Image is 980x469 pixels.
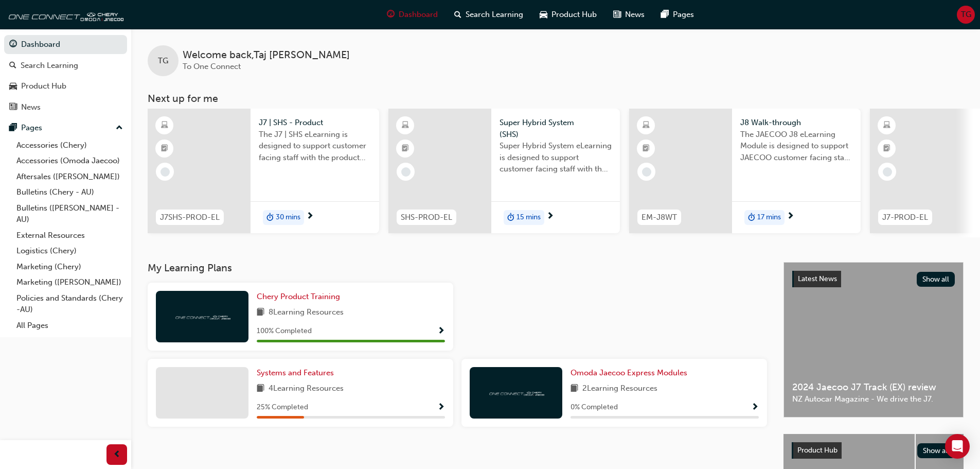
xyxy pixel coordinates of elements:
[961,9,971,21] span: TG
[12,274,127,290] a: Marketing ([PERSON_NAME])
[437,401,445,414] button: Show Progress
[161,142,168,155] span: booktick-icon
[792,393,955,405] span: NZ Autocar Magazine - We drive the J7.
[12,184,127,200] a: Bulletins (Chery - AU)
[751,401,759,414] button: Show Progress
[401,167,411,177] span: learningRecordVerb_NONE-icon
[12,153,127,169] a: Accessories (Omoda Jaecoo)
[653,4,702,25] a: pages-iconPages
[402,119,409,132] span: learningResourceType_ELEARNING-icon
[571,402,618,413] span: 0 % Completed
[257,368,334,377] span: Systems and Features
[12,200,127,228] a: Bulletins ([PERSON_NAME] - AU)
[388,109,620,233] a: SHS-PROD-ELSuper Hybrid System (SHS)Super Hybrid System eLearning is designed to support customer...
[643,119,650,132] span: learningResourceType_ELEARNING-icon
[9,103,17,112] span: news-icon
[625,9,645,21] span: News
[883,167,892,177] span: learningRecordVerb_NONE-icon
[661,8,669,21] span: pages-icon
[148,262,767,274] h3: My Learning Plans
[4,77,127,96] a: Product Hub
[516,212,541,223] span: 15 mins
[642,212,677,223] span: EM-J8WT
[466,9,523,21] span: Search Learning
[257,292,340,301] span: Chery Product Training
[446,4,531,25] a: search-iconSearch Learning
[402,142,409,155] span: booktick-icon
[9,40,17,49] span: guage-icon
[783,262,964,418] a: Latest NewsShow all2024 Jaecoo J7 Track (EX) reviewNZ Autocar Magazine - We drive the J7.
[4,118,127,137] button: Pages
[276,212,300,223] span: 30 mins
[257,383,264,395] span: book-icon
[269,306,344,319] span: 8 Learning Resources
[401,212,452,223] span: SHS-PROD-EL
[629,109,861,233] a: EM-J8WTJ8 Walk-throughThe JAECOO J8 eLearning Module is designed to support JAECOO customer facin...
[161,119,168,132] span: learningResourceType_ELEARNING-icon
[883,119,890,132] span: learningResourceType_ELEARNING-icon
[792,442,955,459] a: Product HubShow all
[12,169,127,185] a: Aftersales ([PERSON_NAME])
[792,271,955,287] a: Latest NewsShow all
[148,109,379,233] a: J7SHS-PROD-ELJ7 | SHS - ProductThe J7 | SHS eLearning is designed to support customer facing staf...
[379,4,446,25] a: guage-iconDashboard
[798,274,837,283] span: Latest News
[116,121,123,135] span: up-icon
[5,4,123,25] img: oneconnect
[183,49,350,61] span: Welcome back , Taj [PERSON_NAME]
[9,124,17,133] span: pages-icon
[259,117,371,129] span: J7 | SHS - Product
[571,368,687,377] span: Omoda Jaecoo Express Modules
[571,367,691,379] a: Omoda Jaecoo Express Modules
[642,167,651,177] span: learningRecordVerb_NONE-icon
[4,33,127,118] button: DashboardSearch LearningProduct HubNews
[12,259,127,275] a: Marketing (Chery)
[257,306,264,319] span: book-icon
[21,122,42,134] div: Pages
[257,367,338,379] a: Systems and Features
[4,56,127,75] a: Search Learning
[757,212,781,223] span: 17 mins
[183,62,241,71] span: To One Connect
[551,9,597,21] span: Product Hub
[269,383,344,395] span: 4 Learning Resources
[399,9,438,21] span: Dashboard
[500,140,612,175] span: Super Hybrid System eLearning is designed to support customer facing staff with the understanding...
[883,142,890,155] span: booktick-icon
[454,8,461,21] span: search-icon
[945,434,970,459] div: Open Intercom Messenger
[797,446,838,455] span: Product Hub
[882,212,928,223] span: J7-PROD-EL
[161,167,170,177] span: learningRecordVerb_NONE-icon
[158,55,168,67] span: TG
[21,80,66,92] div: Product Hub
[4,35,127,54] a: Dashboard
[540,8,547,21] span: car-icon
[387,8,395,21] span: guage-icon
[12,290,127,318] a: Policies and Standards (Chery -AU)
[113,448,121,461] span: prev-icon
[792,381,955,393] span: 2024 Jaecoo J7 Track (EX) review
[131,93,980,105] h3: Next up for me
[500,117,612,140] span: Super Hybrid System (SHS)
[582,383,657,395] span: 2 Learning Resources
[21,101,41,113] div: News
[12,318,127,334] a: All Pages
[751,403,759,412] span: Show Progress
[787,212,794,221] span: next-icon
[266,211,274,224] span: duration-icon
[160,212,220,223] span: J7SHS-PROD-EL
[257,325,312,337] span: 100 % Completed
[9,61,16,71] span: search-icon
[306,212,314,221] span: next-icon
[571,383,578,395] span: book-icon
[257,402,308,413] span: 25 % Completed
[917,272,955,287] button: Show all
[643,142,650,155] span: booktick-icon
[673,9,694,21] span: Pages
[507,211,514,224] span: duration-icon
[12,228,127,244] a: External Resources
[12,137,127,153] a: Accessories (Chery)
